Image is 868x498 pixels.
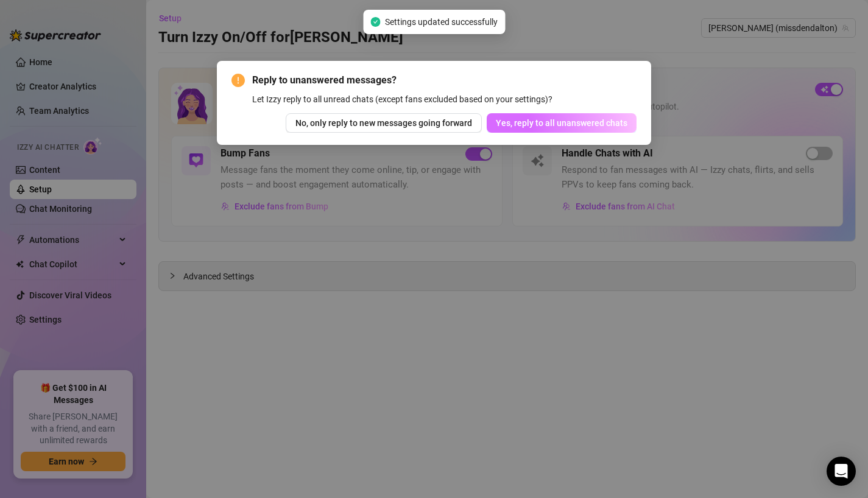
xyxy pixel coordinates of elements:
button: Yes, reply to all unanswered chats [487,113,637,133]
button: No, only reply to new messages going forward [286,113,482,133]
span: exclamation-circle [231,74,245,87]
span: No, only reply to new messages going forward [295,118,472,128]
span: check-circle [370,17,380,27]
div: Open Intercom Messenger [827,457,856,486]
span: Reply to unanswered messages? [252,73,637,88]
div: Let Izzy reply to all unread chats (except fans excluded based on your settings)? [252,93,637,106]
span: Settings updated successfully [385,15,498,29]
span: Yes, reply to all unanswered chats [496,118,627,128]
